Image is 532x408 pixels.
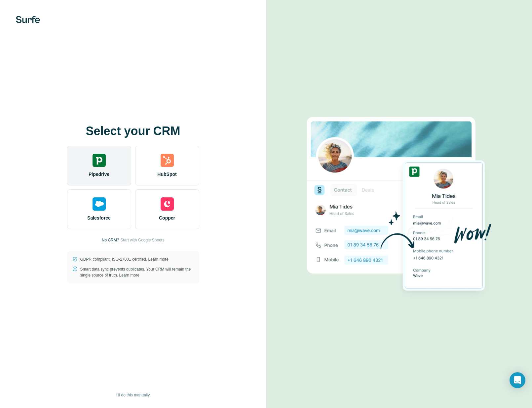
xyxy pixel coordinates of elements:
[116,392,150,398] span: I’ll do this manually
[67,125,199,138] h1: Select your CRM
[510,372,525,388] div: Open Intercom Messenger
[80,266,194,278] p: Smart data sync prevents duplicates. Your CRM will remain the single source of truth.
[102,237,119,243] p: No CRM?
[148,257,169,262] a: Learn more
[159,215,175,221] span: Copper
[161,197,174,211] img: copper's logo
[307,106,492,302] img: PIPEDRIVE image
[80,256,169,262] p: GDPR compliant. ISO-27001 certified.
[120,237,164,243] button: Start with Google Sheets
[16,16,40,23] img: Surfe's logo
[112,390,154,400] button: I’ll do this manually
[89,171,109,178] span: Pipedrive
[157,171,176,178] span: HubSpot
[161,154,174,167] img: hubspot's logo
[93,197,106,211] img: salesforce's logo
[93,154,106,167] img: pipedrive's logo
[87,215,111,221] span: Salesforce
[119,273,139,278] a: Learn more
